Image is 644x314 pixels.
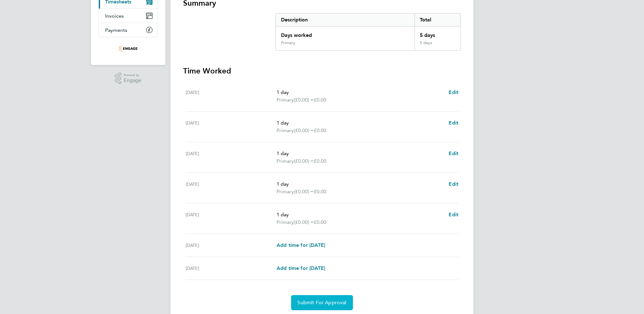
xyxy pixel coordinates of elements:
[186,265,277,272] div: [DATE]
[414,14,461,26] div: Total
[124,78,141,83] span: Engage
[277,242,325,248] span: Add time for [DATE]
[186,211,277,226] div: [DATE]
[449,212,458,218] span: Edit
[449,181,458,187] span: Edit
[294,158,314,164] span: (£0.00) =
[294,189,314,195] span: (£0.00) =
[277,188,294,195] span: Primary
[186,119,277,134] div: [DATE]
[449,150,458,157] a: Edit
[99,23,158,37] a: Payments
[186,241,277,249] div: [DATE]
[449,211,458,218] a: Edit
[414,40,461,50] div: 5 days
[449,150,458,156] span: Edit
[124,73,141,78] span: Powered by
[277,96,294,104] span: Primary
[449,89,458,95] span: Edit
[277,119,444,127] p: 1 day
[277,89,444,96] p: 1 day
[294,97,314,103] span: (£0.00) =
[277,157,294,165] span: Primary
[314,219,326,225] span: £0.00
[294,127,314,133] span: (£0.00) =
[277,127,294,134] span: Primary
[449,120,458,126] span: Edit
[281,40,295,45] div: Primary
[294,219,314,225] span: (£0.00) =
[314,158,326,164] span: £0.00
[105,27,127,33] span: Payments
[105,13,124,19] span: Invoices
[277,211,444,218] p: 1 day
[277,180,444,188] p: 1 day
[314,189,326,195] span: £0.00
[449,180,458,188] a: Edit
[119,44,138,54] img: hedgerway-logo-retina.png
[98,44,158,54] a: Go to home page
[99,9,158,23] a: Invoices
[449,119,458,127] a: Edit
[277,265,325,272] a: Add time for [DATE]
[277,241,325,249] a: Add time for [DATE]
[277,265,325,271] span: Add time for [DATE]
[186,150,277,165] div: [DATE]
[314,97,326,103] span: £0.00
[449,89,458,96] a: Edit
[186,89,277,104] div: [DATE]
[186,180,277,195] div: [DATE]
[314,127,326,133] span: £0.00
[115,73,142,84] a: Powered byEngage
[183,66,461,76] h3: Time Worked
[297,299,346,306] span: Submit For Approval
[276,26,414,40] div: Days worked
[276,14,414,26] div: Description
[291,295,353,310] button: Submit For Approval
[277,150,444,157] p: 1 day
[277,218,294,226] span: Primary
[414,26,461,40] div: 5 days
[276,13,461,51] div: Summary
